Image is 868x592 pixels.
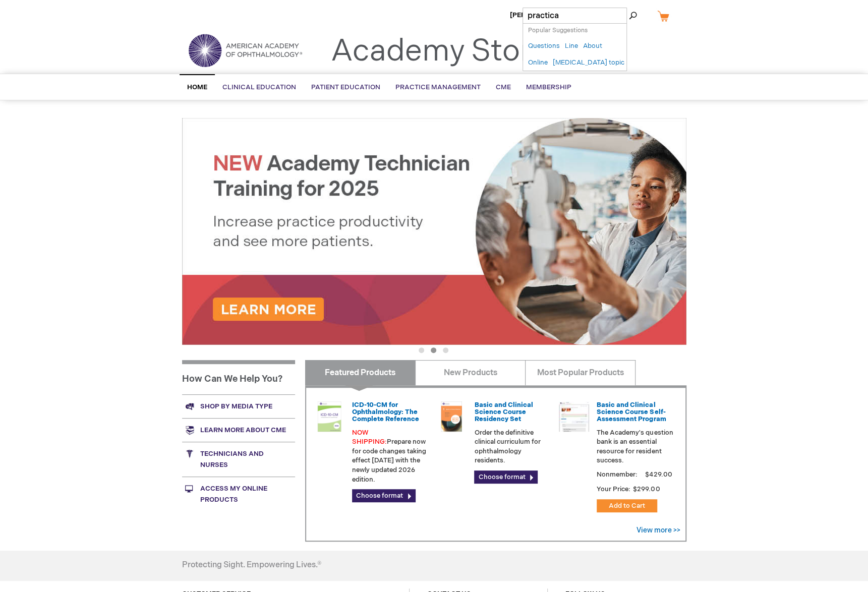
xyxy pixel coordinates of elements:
a: [PERSON_NAME] [510,11,566,19]
button: Add to Cart [597,499,657,512]
a: Questions [528,41,560,51]
p: The Academy's question bank is an essential resource for resident success. [597,428,673,465]
a: New Products [415,360,526,385]
img: 0120008u_42.png [314,401,344,432]
a: Learn more about CME [182,418,295,442]
a: Academy Store [331,33,548,70]
a: Basic and Clinical Science Course Self-Assessment Program [597,401,666,424]
span: Membership [526,83,571,91]
p: Prepare now for code changes taking effect [DATE] with the newly updated 2026 edition. [352,428,429,484]
h4: Protecting Sight. Empowering Lives.® [182,561,321,570]
span: Patient Education [311,83,380,91]
strong: Your Price: [597,485,630,493]
p: Order the definitive clinical curriculum for ophthalmology residents. [474,428,551,465]
span: CME [496,83,511,91]
a: Choose format [352,489,416,502]
img: bcscself_20.jpg [559,401,589,432]
button: 2 of 3 [431,347,436,353]
h1: How Can We Help You? [182,360,295,394]
a: Basic and Clinical Science Course Residency Set [474,401,533,424]
a: View more >> [636,526,680,535]
a: About [583,41,602,51]
a: Most Popular Products [525,360,635,385]
a: Featured Products [305,360,416,385]
input: Name, # or keyword [523,8,627,24]
span: $299.00 [632,485,661,493]
a: Line [565,41,578,51]
span: Add to Cart [609,502,645,510]
a: Technicians and nurses [182,442,295,477]
span: Practice Management [395,83,481,91]
button: 3 of 3 [443,347,448,353]
span: Search [603,5,641,25]
span: Clinical Education [222,83,296,91]
font: NOW SHIPPING: [352,429,387,446]
a: Choose format [474,470,538,484]
button: 1 of 3 [419,347,424,353]
a: Online [528,58,548,68]
span: Home [187,83,207,91]
img: 02850963u_47.png [436,401,467,432]
strong: Nonmember: [597,468,638,481]
a: [MEDICAL_DATA] topic [553,58,624,68]
span: $429.00 [644,470,673,479]
a: ICD-10-CM for Ophthalmology: The Complete Reference [352,401,419,424]
span: Popular Suggestions [528,27,588,34]
a: Shop by media type [182,394,295,418]
a: Access My Online Products [182,477,295,511]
